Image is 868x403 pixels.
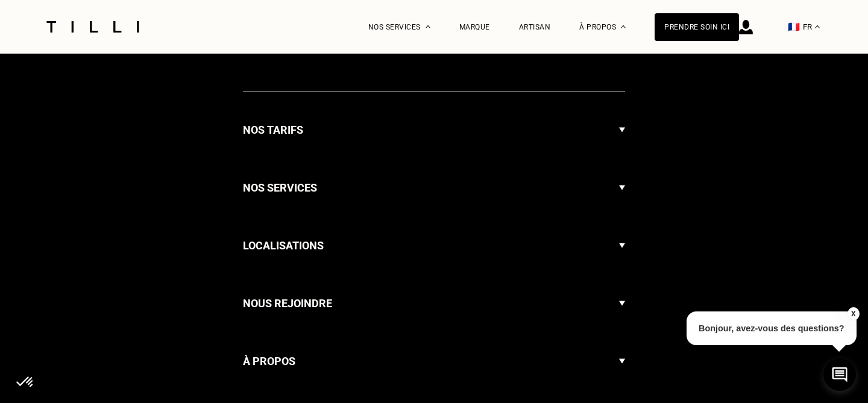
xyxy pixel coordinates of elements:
a: Prendre soin ici [655,13,739,41]
span: 🇫🇷 [788,21,800,33]
img: Menu déroulant à propos [621,25,626,28]
h3: Nos tarifs [243,121,303,139]
h3: À propos [243,352,295,370]
img: icône connexion [739,20,753,34]
h3: Localisations [243,237,324,255]
a: Artisan [519,23,551,31]
h3: Nos services [243,179,317,197]
img: Menu déroulant [426,25,430,28]
p: Bonjour, avez-vous des questions? [687,311,857,345]
img: menu déroulant [815,25,820,28]
img: Flèche menu déroulant [619,168,625,208]
img: Flèche menu déroulant [619,226,625,266]
button: X [847,307,859,320]
img: Flèche menu déroulant [619,284,625,323]
img: Flèche menu déroulant [619,342,625,381]
a: Marque [459,23,490,31]
h3: Nous rejoindre [243,295,332,313]
img: Flèche menu déroulant [619,110,625,150]
img: Logo du service de couturière Tilli [42,21,143,33]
